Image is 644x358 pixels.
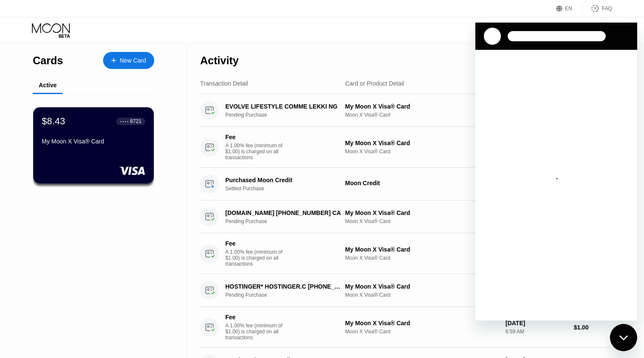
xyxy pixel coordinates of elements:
div: $1.00 [574,324,612,331]
div: FAQ [602,6,612,11]
div: Fee [225,240,285,247]
div: My Moon X Visa® Card [345,283,498,290]
div: My Moon X Visa® Card [345,246,498,253]
div: Pending Purchase [225,112,350,118]
div: Cards [33,54,63,67]
div: EN [556,4,582,13]
div: EVOLVE LIFESTYLE COMME LEKKI NGPending PurchaseMy Moon X Visa® CardMoon X Visa® Card[DATE]9:40 AM... [200,94,612,127]
div: A 1.00% fee (minimum of $1.00) is charged on all transactions [225,143,289,160]
div: A 1.00% fee (minimum of $1.00) is charged on all transactions [225,249,289,267]
div: FeeA 1.00% fee (minimum of $1.00) is charged on all transactionsMy Moon X Visa® CardMoon X Visa® ... [200,127,612,168]
div: Moon X Visa® Card [345,255,498,261]
div: Purchased Moon Credit [225,177,341,183]
div: Transaction Detail [200,80,248,87]
div: ● ● ● ● [120,120,129,123]
div: Settled Purchase [225,186,350,192]
div: FeeA 1.00% fee (minimum of $1.00) is charged on all transactionsMy Moon X Visa® CardMoon X Visa® ... [200,233,612,274]
div: Purchased Moon CreditSettled PurchaseMoon Credit[DATE]9:37 AM$10.01 [200,168,612,200]
div: Fee [225,134,285,140]
div: Card or Product Detail [345,80,404,87]
div: Pending Purchase [225,292,350,298]
div: 6:59 AM [506,329,567,335]
div: 8721 [130,118,141,124]
iframe: Button to launch messaging window [610,324,637,351]
div: [DOMAIN_NAME] [PHONE_NUMBER] CA [225,209,341,216]
div: FAQ [582,4,612,13]
div: Moon X Visa® Card [345,218,498,224]
div: A 1.00% fee (minimum of $1.00) is charged on all transactions [225,323,289,341]
div: My Moon X Visa® Card [345,103,498,110]
div: HOSTINGER* HOSTINGER.C [PHONE_NUMBER] CYPending PurchaseMy Moon X Visa® CardMoon X Visa® Card[DAT... [200,274,612,307]
div: FeeA 1.00% fee (minimum of $1.00) is charged on all transactionsMy Moon X Visa® CardMoon X Visa® ... [200,307,612,348]
div: New Card [120,57,146,64]
iframe: Messaging window [475,23,637,321]
div: Moon X Visa® Card [345,329,498,335]
div: My Moon X Visa® Card [345,140,498,146]
div: New Card [103,52,154,69]
div: [DOMAIN_NAME] [PHONE_NUMBER] CAPending PurchaseMy Moon X Visa® CardMoon X Visa® Card[DATE]7:30 AM... [200,200,612,233]
div: Moon X Visa® Card [345,112,498,118]
div: HOSTINGER* HOSTINGER.C [PHONE_NUMBER] CY [225,283,341,290]
div: [DATE] [506,320,567,326]
div: Pending Purchase [225,218,350,224]
div: Moon X Visa® Card [345,292,498,298]
div: My Moon X Visa® Card [42,138,145,145]
div: Moon Credit [345,180,498,186]
div: My Moon X Visa® Card [345,320,498,326]
div: Activity [200,54,239,67]
div: $8.43● ● ● ●8721My Moon X Visa® Card [33,107,154,183]
div: Moon X Visa® Card [345,149,498,155]
div: $8.43 [42,116,65,127]
div: EVOLVE LIFESTYLE COMME LEKKI NG [225,103,341,110]
div: Active [39,82,57,89]
div: My Moon X Visa® Card [345,209,498,216]
div: Fee [225,314,285,321]
div: EN [565,6,572,11]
